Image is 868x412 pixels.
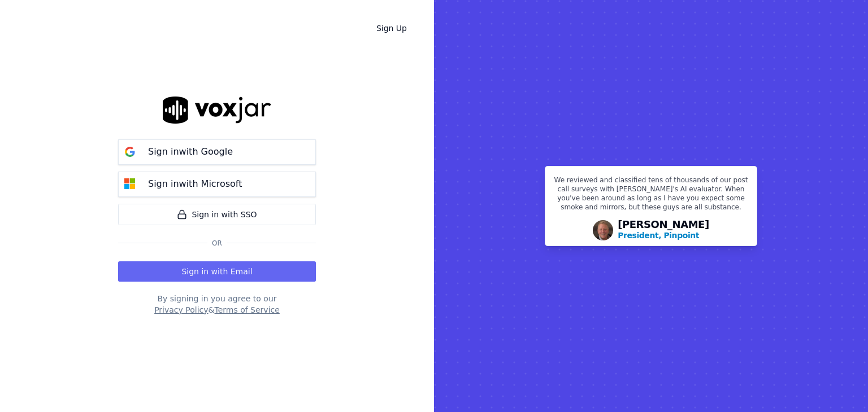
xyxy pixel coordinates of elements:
[593,220,613,240] img: Avatar
[118,261,316,282] button: Sign in with Email
[148,145,233,159] p: Sign in with Google
[552,176,750,216] p: We reviewed and classified tens of thousands of our post call surveys with [PERSON_NAME]'s AI eva...
[118,139,316,165] button: Sign inwith Google
[119,173,141,195] img: microsoft Sign in button
[118,204,316,225] a: Sign in with SSO
[618,230,699,241] p: President, Pinpoint
[118,293,316,315] div: By signing in you agree to our &
[118,172,316,197] button: Sign inwith Microsoft
[618,220,709,241] div: [PERSON_NAME]
[119,141,141,163] img: google Sign in button
[163,97,271,123] img: logo
[367,18,416,38] a: Sign Up
[207,239,227,248] span: Or
[148,177,242,191] p: Sign in with Microsoft
[214,304,279,315] button: Terms of Service
[154,304,208,315] button: Privacy Policy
